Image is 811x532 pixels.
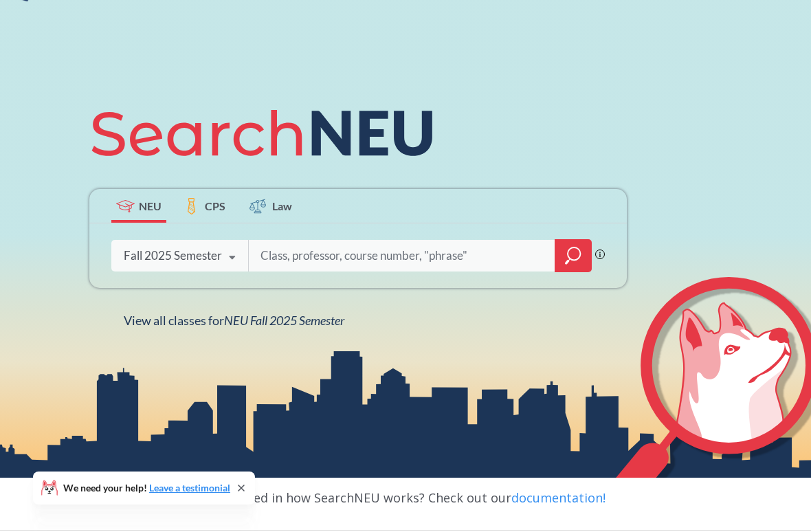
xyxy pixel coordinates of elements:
span: CPS [205,198,225,214]
a: documentation! [511,489,606,506]
input: Class, professor, course number, "phrase" [259,241,545,270]
span: NEU Fall 2025 Semester [224,313,344,328]
div: magnifying glass [555,239,592,272]
span: Law [272,198,292,214]
svg: magnifying glass [565,246,581,265]
div: Fall 2025 Semester [124,248,222,263]
span: NEU [139,198,162,214]
span: View all classes for [124,313,344,328]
